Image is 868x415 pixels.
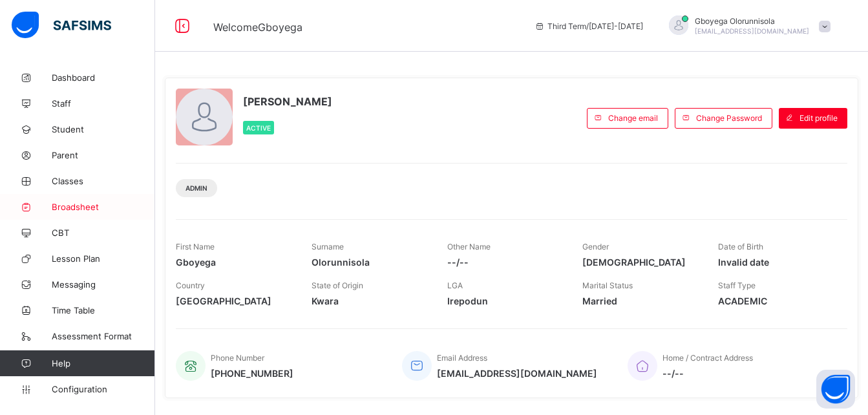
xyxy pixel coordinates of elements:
span: Classes [52,176,155,186]
button: Open asap [816,370,855,409]
span: --/-- [662,368,753,379]
span: Lesson Plan [52,253,155,264]
span: ACADEMIC [718,295,834,306]
span: Time Table [52,305,155,315]
span: Help [52,358,154,368]
span: Date of Birth [718,242,763,251]
span: Edit profile [799,113,838,123]
span: [EMAIL_ADDRESS][DOMAIN_NAME] [437,368,597,379]
span: Olorunnisola [312,257,428,268]
span: Phone Number [211,353,264,363]
span: Active [246,124,271,132]
span: Home / Contract Address [662,353,753,363]
span: Broadsheet [52,202,155,212]
span: Student [52,124,155,134]
span: Configuration [52,384,154,394]
span: Country [176,281,205,290]
span: Married [582,295,699,306]
span: --/-- [447,257,564,268]
span: Admin [185,184,207,192]
span: [DEMOGRAPHIC_DATA] [582,257,699,268]
span: [PERSON_NAME] [243,95,332,108]
span: Parent [52,150,155,160]
span: Staff [52,98,155,109]
span: Dashboard [52,72,155,83]
span: Assessment Format [52,331,155,341]
span: Surname [312,242,344,251]
span: Change email [608,113,658,123]
span: Gboyega [176,257,292,268]
span: Messaging [52,279,155,290]
img: safsims [12,12,111,39]
span: session/term information [535,21,643,31]
span: Email Address [437,353,487,363]
span: Gboyega Olorunnisola [695,16,809,26]
span: Invalid date [718,257,834,268]
span: Welcome Gboyega [213,21,302,34]
span: Change Password [696,113,762,123]
span: Irepodun [447,295,564,306]
div: GboyegaOlorunnisola [656,16,837,37]
span: Marital Status [582,281,633,290]
span: Gender [582,242,609,251]
span: LGA [447,281,463,290]
span: CBT [52,228,155,238]
span: [PHONE_NUMBER] [211,368,293,379]
span: Kwara [312,295,428,306]
span: State of Origin [312,281,363,290]
span: [GEOGRAPHIC_DATA] [176,295,292,306]
span: Staff Type [718,281,756,290]
span: First Name [176,242,215,251]
span: Other Name [447,242,491,251]
span: [EMAIL_ADDRESS][DOMAIN_NAME] [695,27,809,35]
